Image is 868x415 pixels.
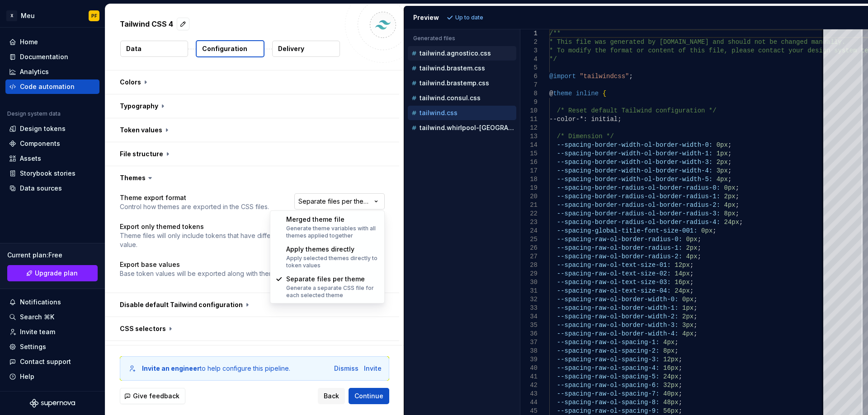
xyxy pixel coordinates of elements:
[286,255,379,269] div: Apply selected themes directly to token values
[286,284,379,299] div: Generate a separate CSS file for each selected theme
[286,275,365,283] span: Separate files per theme
[286,225,379,239] div: Generate theme variables with all themes applied together
[286,245,354,253] span: Apply themes directly
[286,215,344,223] span: Merged theme file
